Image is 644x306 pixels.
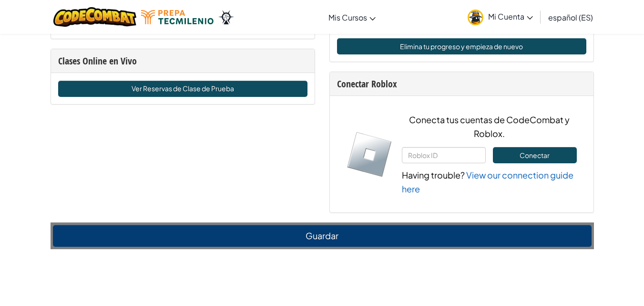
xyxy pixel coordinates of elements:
a: View our connection guide here [402,169,573,194]
button: Conectar [493,147,576,163]
div: Conectar Roblox [337,77,586,91]
span: Mi Cuenta [488,11,533,21]
span: español (ES) [548,12,593,22]
img: roblox-logo.svg [347,131,393,178]
a: Mi Cuenta [463,2,538,32]
span: Mis Cursos [328,12,367,22]
button: Elimina tu progreso y empieza de nuevo [337,38,586,54]
a: Mis Cursos [324,4,380,30]
img: avatar [468,10,483,25]
img: Tecmilenio logo [141,10,214,24]
button: Guardar [53,225,592,247]
input: Roblox ID [402,147,486,163]
p: Conecta tus cuentas de CodeCombat y Roblox. [402,113,576,140]
a: Ver Reservas de Clase de Prueba [58,81,307,97]
img: Ozaria [218,10,234,24]
div: Clases Online en Vivo [58,54,307,68]
a: español (ES) [543,4,598,30]
span: Having trouble? [402,169,465,180]
img: CodeCombat logo [53,7,137,27]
